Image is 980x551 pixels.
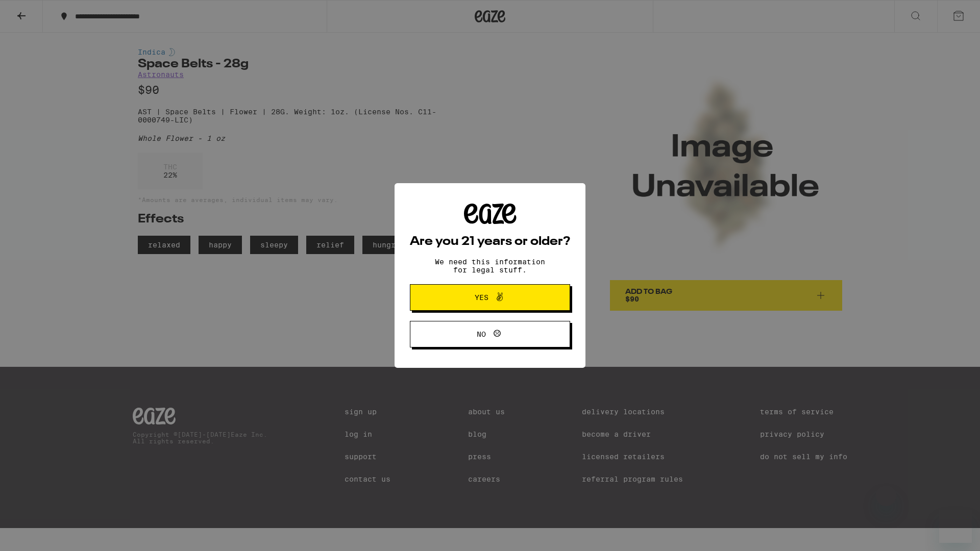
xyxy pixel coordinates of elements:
h2: Are you 21 years or older? [410,236,570,248]
button: Yes [410,284,570,311]
p: We need this information for legal stuff. [426,258,554,274]
iframe: Button to launch messaging window [939,510,972,543]
iframe: Close message [876,486,896,506]
span: No [477,331,486,338]
button: No [410,321,570,347]
span: Yes [475,294,488,301]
